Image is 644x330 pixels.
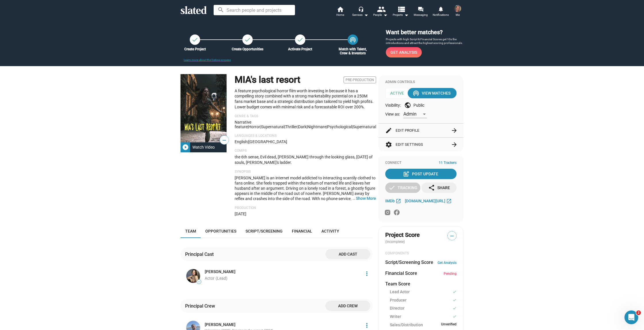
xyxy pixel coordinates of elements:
mat-icon: open_in_new [446,198,452,204]
dt: Team Score [385,281,410,287]
mat-icon: more_vert [363,270,370,277]
a: Financial [287,224,317,238]
div: Admin Controls [385,80,457,85]
button: Share [421,183,457,193]
mat-icon: open_in_new [396,198,401,204]
span: 11 Trackers [439,161,457,165]
a: Opportunities [201,224,241,238]
mat-icon: people [377,5,385,13]
a: Learn more about the listing process [184,58,231,62]
button: Tracking [385,183,420,193]
mat-icon: edit [385,127,392,134]
h3: Want better matches? [386,28,463,36]
mat-icon: view_list [397,5,405,13]
p: Comps [235,149,376,153]
span: — [448,232,456,240]
span: Producer [390,298,407,304]
span: [DATE] [235,212,246,216]
span: | [326,124,327,129]
span: Director [390,306,405,312]
span: Supernatural [261,124,284,129]
p: Synopsis [235,170,376,174]
span: [DOMAIN_NAME][URL] [405,199,445,203]
span: | [260,124,261,129]
a: IMDb [385,197,402,204]
button: Oliver JaubertMe [451,4,465,19]
mat-icon: check [453,298,457,303]
span: [PERSON_NAME] is an internet model addicted to interacting scantily clothed to fans online. She f... [235,176,375,248]
span: — [220,137,229,144]
button: …Show More [356,196,376,201]
span: Opportunities [205,229,236,233]
span: Get Analysis [390,47,417,57]
button: Add cast [325,249,370,259]
button: Projects [390,6,411,18]
a: Get Analysis [438,261,457,265]
span: Narrative feature [235,120,251,129]
span: Add cast [330,249,366,259]
h1: MIA's last resort [235,74,300,86]
input: Search people and projects [214,5,295,15]
mat-icon: arrow_drop_down [403,11,410,18]
span: (Lead) [216,276,227,281]
button: Watch Video [181,142,227,152]
p: A feature psychological horror film worth investing in because it has a compelling story combined... [235,88,376,110]
span: Messaging [414,11,428,18]
span: | [297,124,298,129]
span: — [197,280,201,283]
span: Lead Actor [390,289,410,295]
span: Pre-Production [344,76,376,83]
span: Script/Screening [246,229,283,233]
a: Activity [317,224,344,238]
a: Messaging [411,6,431,18]
mat-icon: forum [418,6,423,12]
button: Services [350,6,370,18]
div: COMPONENTS [385,251,457,256]
mat-icon: check [297,36,304,43]
a: [DOMAIN_NAME][URL] [405,197,453,204]
mat-icon: post_add [403,170,410,177]
span: Writer [390,314,401,320]
span: Me [456,11,460,18]
p: the 6th sense, Evil dead, [PERSON_NAME] through the looking glass, [DATE] of souls, [PERSON_NAME]... [235,154,376,165]
span: Home [336,11,344,18]
p: Projects with high Script & Financial Scores get 10x the introductions and attract the highest sc... [386,37,463,45]
mat-icon: check [388,184,395,191]
mat-icon: check [453,289,457,295]
span: Add crew [330,301,366,311]
span: Pending [444,272,457,276]
span: | [248,139,248,144]
span: Horror [248,124,260,129]
button: Edit Profile [385,124,457,137]
div: Connect [385,161,457,165]
span: | [248,124,248,129]
span: nightmare [307,124,326,129]
mat-icon: check [453,314,457,319]
span: Admin [403,111,417,117]
span: Actor [205,276,214,281]
span: Project Score [385,231,420,239]
span: psychological [327,124,352,129]
span: View as: [385,112,400,117]
span: … [350,196,356,201]
span: Notifications [433,11,449,18]
span: supernatural [353,124,376,129]
span: IMDb [385,199,395,203]
span: English [235,139,248,144]
span: (incomplete) [385,240,406,244]
span: | [284,124,285,129]
mat-icon: notifications [438,6,443,11]
mat-icon: headset_mic [358,6,363,11]
mat-icon: share [428,184,435,191]
a: Team [181,224,201,238]
img: Shaine Macela [186,269,200,283]
mat-icon: wifi_tethering [413,90,419,97]
span: Financial [292,229,312,233]
span: 2 [636,310,641,315]
mat-icon: check [453,306,457,311]
button: Edit Settings [385,138,457,151]
div: Watch Video [190,142,217,152]
button: View Matches [408,88,457,98]
a: Notifications [431,6,451,18]
mat-icon: home [337,6,344,13]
